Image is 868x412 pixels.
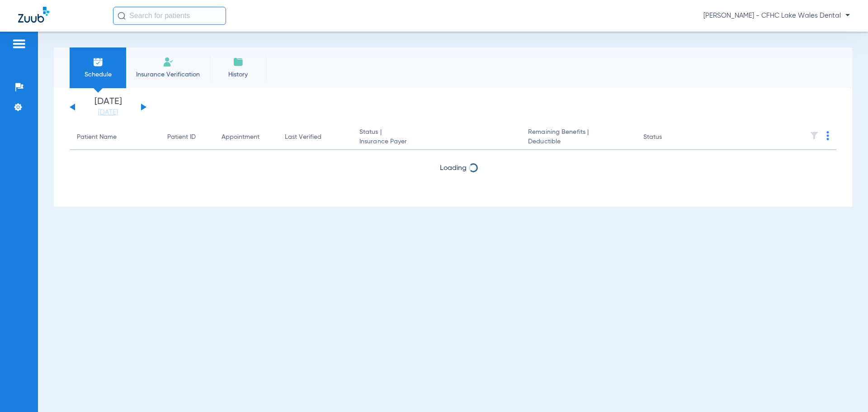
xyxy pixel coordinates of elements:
[810,131,819,140] img: filter.svg
[118,12,126,20] img: Search Icon
[81,108,135,117] a: [DATE]
[528,137,628,147] span: Deductible
[703,11,850,20] span: [PERSON_NAME] - CFHC Lake Wales Dental
[233,57,244,67] img: History
[352,125,521,150] th: Status |
[440,165,467,172] span: Loading
[81,97,135,117] li: [DATE]
[826,131,829,140] img: group-dot-blue.svg
[636,125,697,150] th: Status
[222,133,270,142] div: Appointment
[93,57,104,67] img: Schedule
[12,38,26,49] img: hamburger-icon
[217,70,259,79] span: History
[359,137,514,147] span: Insurance Payer
[167,133,196,142] div: Patient ID
[76,70,119,79] span: Schedule
[167,133,207,142] div: Patient ID
[521,125,636,150] th: Remaining Benefits |
[163,57,174,67] img: Manual Insurance Verification
[285,133,345,142] div: Last Verified
[222,133,259,142] div: Appointment
[113,7,226,25] input: Search for patients
[133,70,203,79] span: Insurance Verification
[18,7,49,23] img: Zuub Logo
[285,133,321,142] div: Last Verified
[77,133,117,142] div: Patient Name
[77,133,153,142] div: Patient Name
